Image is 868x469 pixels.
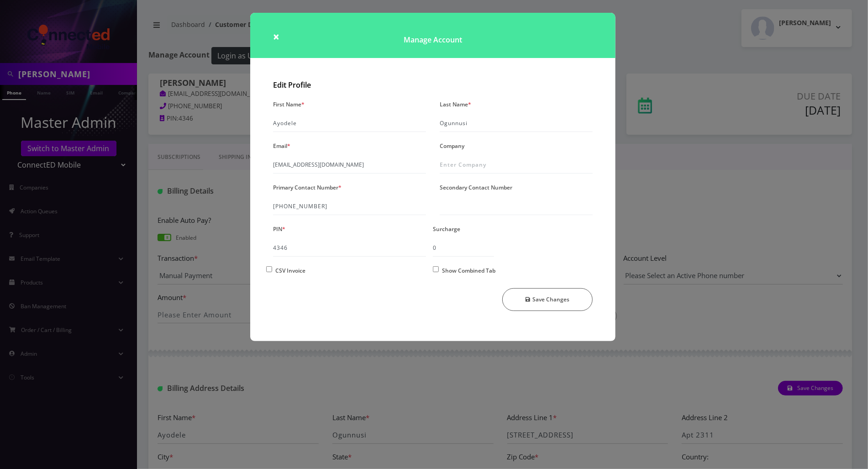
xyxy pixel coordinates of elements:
label: Primary Contact Number [273,181,342,194]
button: Close [273,31,279,42]
input: XXXX [273,239,426,257]
input: Enter Last Name [440,115,593,132]
label: Email [273,139,290,153]
button: Save Changes [502,288,593,311]
label: CSV Invoice [275,264,305,277]
label: Last Name [440,98,471,111]
label: Secondary Contact Number [440,181,512,194]
label: Show Combined Tab [442,264,495,277]
h1: Manage Account [250,13,615,58]
span: × [273,29,279,44]
label: Surcharge [433,222,460,236]
label: PIN [273,222,285,236]
label: First Name [273,98,305,111]
input: Enter Company [440,156,593,174]
input: Enter Email Address [273,156,426,174]
input: Enter First Name [273,115,426,132]
label: Company [440,139,464,153]
h2: Edit Profile [273,81,593,90]
input: XX [433,239,494,257]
